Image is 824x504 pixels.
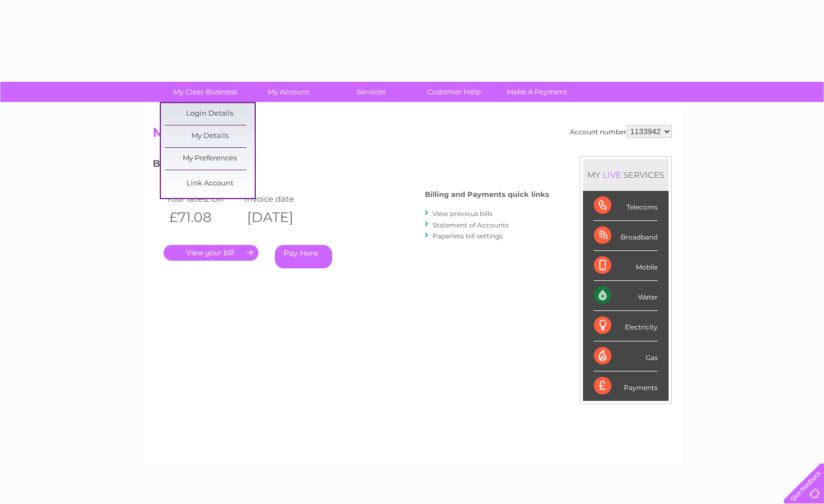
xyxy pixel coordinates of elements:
a: My Account [243,82,333,102]
a: Login Details [165,103,255,125]
h3: Bills and Payments [153,156,549,175]
a: Make A Payment [492,82,582,102]
a: . [164,245,258,261]
h4: Billing and Payments quick links [425,190,549,199]
a: My Preferences [165,148,255,170]
div: LIVE [600,170,623,180]
div: Electricity [594,311,658,341]
a: Customer Help [409,82,499,102]
th: [DATE] [242,206,320,229]
a: My Clear Business [160,82,250,102]
a: My Details [165,125,255,147]
a: Services [326,82,416,102]
div: Payments [594,371,658,401]
div: Gas [594,341,658,371]
div: Broadband [594,221,658,251]
th: £71.08 [164,206,242,229]
a: Pay Here [275,245,332,268]
div: Account number [570,125,672,138]
a: View previous bills [432,209,492,218]
h2: My Account [153,125,672,146]
div: MY SERVICES [583,159,669,190]
div: Mobile [594,251,658,281]
a: Paperless bill settings [432,232,503,240]
a: Statement of Accounts [432,221,509,229]
div: Water [594,281,658,311]
div: Telecoms [594,191,658,221]
a: Link Account [165,173,255,195]
td: Invoice date [242,191,320,206]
